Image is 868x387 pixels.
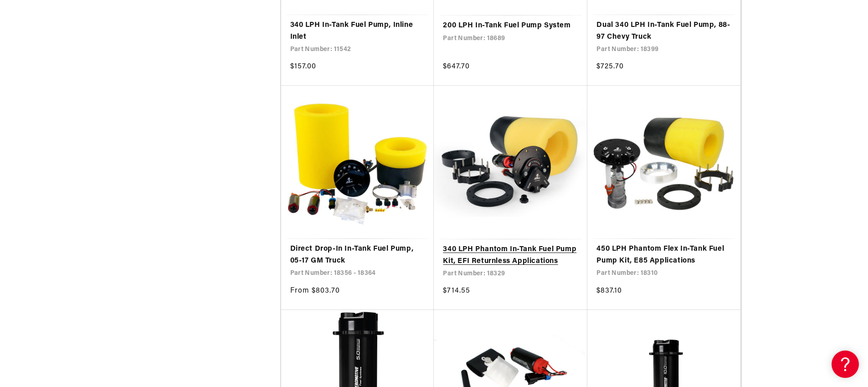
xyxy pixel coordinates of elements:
a: Direct Drop-In In-Tank Fuel Pump, 05-17 GM Truck [290,243,425,267]
a: 200 LPH In-Tank Fuel Pump System [443,20,578,32]
a: 340 LPH Phantom In-Tank Fuel Pump Kit, EFI Returnless Applications [443,244,578,267]
a: 340 LPH In-Tank Fuel Pump, Inline Inlet [290,20,425,43]
a: Dual 340 LPH In-Tank Fuel Pump, 88-97 Chevy Truck [596,20,731,43]
a: 450 LPH Phantom Flex In-Tank Fuel Pump Kit, E85 Applications [596,243,731,267]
